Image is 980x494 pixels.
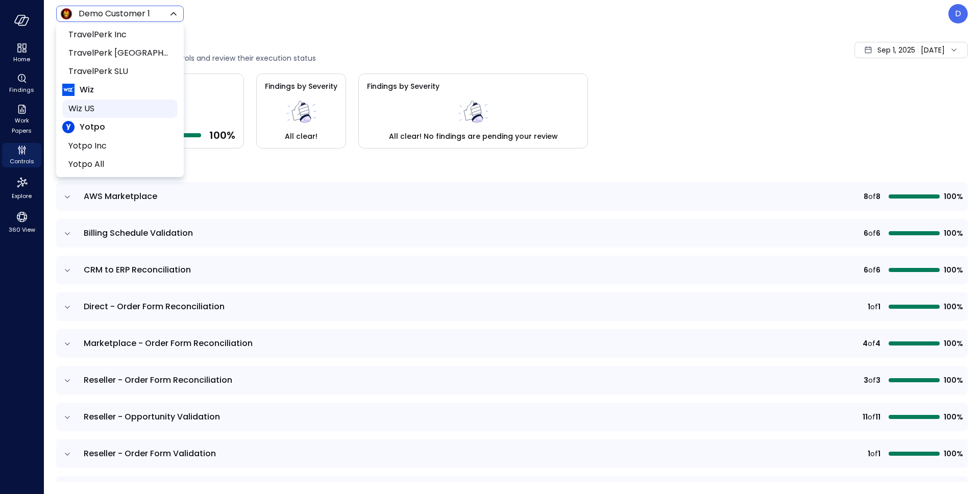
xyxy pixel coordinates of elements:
[68,103,169,115] span: Wiz US
[80,84,94,96] span: Wiz
[62,62,178,81] li: TravelPerk SLU
[62,121,75,133] img: Yotpo
[62,137,178,155] li: Yotpo Inc
[68,158,169,170] span: Yotpo All
[68,47,169,59] span: TravelPerk [GEOGRAPHIC_DATA]
[62,155,178,174] li: Yotpo All
[80,121,105,133] span: Yotpo
[68,65,169,78] span: TravelPerk SLU
[62,100,178,118] li: Wiz US
[62,84,75,96] img: Wiz
[62,44,178,62] li: TravelPerk UK
[68,29,169,41] span: TravelPerk Inc
[68,140,169,152] span: Yotpo Inc
[62,26,178,44] li: TravelPerk Inc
